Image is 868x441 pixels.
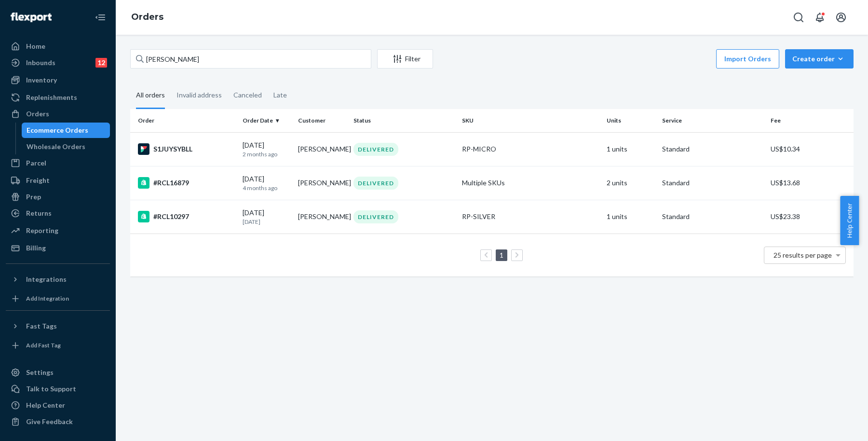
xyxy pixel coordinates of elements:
[26,384,76,394] div: Talk to Support
[298,116,346,124] div: Customer
[6,173,110,188] a: Freight
[662,212,763,221] p: Standard
[26,321,57,331] div: Fast Tags
[136,83,165,109] div: All orders
[6,291,110,306] a: Add Integration
[138,211,235,222] div: #RCL10297
[767,109,854,132] th: Fee
[26,158,46,168] div: Parcel
[658,109,767,132] th: Service
[233,83,262,108] div: Canceled
[130,49,371,69] input: Search orders
[767,166,854,200] td: US$13.68
[6,381,110,397] a: Talk to Support
[26,176,50,185] div: Freight
[6,155,110,171] a: Parcel
[176,83,222,108] div: Invalid address
[792,54,846,64] div: Create order
[26,243,46,253] div: Billing
[26,58,55,68] div: Inbounds
[27,142,85,152] div: Wholesale Orders
[138,143,235,155] div: S1JUYSYBLL
[767,132,854,166] td: US$10.34
[11,13,52,22] img: Flexport logo
[810,8,829,27] button: Open notifications
[27,125,88,135] div: Ecommerce Orders
[26,275,67,284] div: Integrations
[294,166,350,200] td: [PERSON_NAME]
[6,106,110,122] a: Orders
[603,166,658,200] td: 2 units
[603,200,658,234] td: 1 units
[26,417,73,427] div: Give Feedback
[603,109,658,132] th: Units
[377,49,433,69] button: Filter
[773,251,832,259] span: 25 results per page
[498,251,505,259] a: Page 1 is your current page
[22,139,110,154] a: Wholesale Orders
[243,150,290,158] p: 2 months ago
[462,212,599,221] div: RP-SILVER
[378,54,433,64] div: Filter
[243,174,290,192] div: [DATE]
[6,55,110,70] a: Inbounds12
[6,365,110,380] a: Settings
[26,226,58,235] div: Reporting
[26,109,49,119] div: Orders
[458,109,603,132] th: SKU
[6,39,110,54] a: Home
[130,109,239,132] th: Order
[6,414,110,429] button: Give Feedback
[353,143,398,156] div: DELIVERED
[91,8,110,27] button: Close Navigation
[6,223,110,238] a: Reporting
[26,192,41,202] div: Prep
[6,72,110,88] a: Inventory
[840,196,859,245] button: Help Center
[26,93,77,102] div: Replenishments
[353,210,398,223] div: DELIVERED
[123,3,171,31] ol: breadcrumbs
[6,240,110,256] a: Billing
[26,41,45,51] div: Home
[789,8,808,27] button: Open Search Box
[350,109,458,132] th: Status
[95,58,107,68] div: 12
[353,177,398,190] div: DELIVERED
[26,75,57,85] div: Inventory
[716,49,779,69] button: Import Orders
[243,184,290,192] p: 4 months ago
[294,132,350,166] td: [PERSON_NAME]
[239,109,294,132] th: Order Date
[785,49,854,69] button: Create order
[662,178,763,188] p: Standard
[243,140,290,158] div: [DATE]
[767,200,854,234] td: US$23.38
[6,338,110,353] a: Add Fast Tag
[6,272,110,287] button: Integrations
[22,123,110,138] a: Ecommerce Orders
[662,144,763,154] p: Standard
[462,144,599,154] div: RP-MICRO
[273,83,287,108] div: Late
[26,368,54,377] div: Settings
[26,294,69,303] div: Add Integration
[6,206,110,221] a: Returns
[6,189,110,205] a: Prep
[131,12,163,22] a: Orders
[6,90,110,105] a: Replenishments
[138,177,235,189] div: #RCL16879
[26,341,61,349] div: Add Fast Tag
[243,218,290,226] p: [DATE]
[6,398,110,413] a: Help Center
[6,318,110,334] button: Fast Tags
[26,208,52,218] div: Returns
[26,400,65,410] div: Help Center
[458,166,603,200] td: Multiple SKUs
[603,132,658,166] td: 1 units
[831,8,851,27] button: Open account menu
[243,208,290,226] div: [DATE]
[294,200,350,234] td: [PERSON_NAME]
